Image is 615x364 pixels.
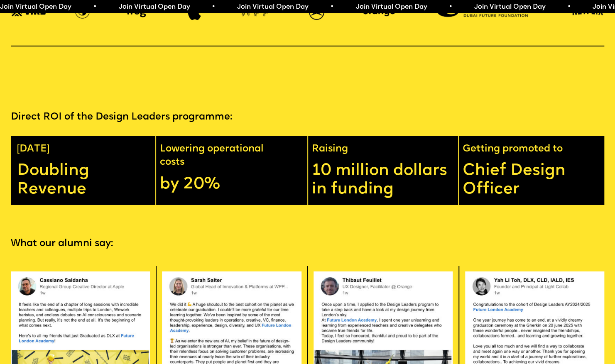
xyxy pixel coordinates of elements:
[11,237,605,251] p: What our alumni say:
[160,176,301,194] p: by 20%
[446,4,450,10] span: •
[328,4,331,10] span: •
[91,4,94,10] span: •
[160,142,301,169] p: Lowering operational costs
[209,4,213,10] span: •
[463,142,609,156] p: Getting promoted to
[11,110,605,124] p: Direct ROI of the Design Leaders programme:
[17,142,149,156] p: [DATE]
[312,162,458,199] p: 10 million dollars in funding
[463,162,609,199] p: Chief Design Officer
[565,4,568,10] span: •
[312,142,458,156] p: Raising
[17,162,149,199] p: Doubling Revenue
